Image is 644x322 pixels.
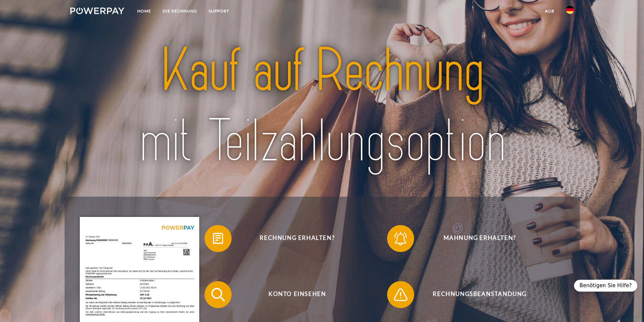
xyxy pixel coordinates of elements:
[205,225,380,252] button: Rechnung erhalten?
[539,5,560,17] a: agb
[157,5,203,17] a: DIE RECHNUNG
[95,32,549,180] img: title-powerpay_de.svg
[210,286,226,303] img: qb_search.svg
[397,225,563,252] span: Mahnung erhalten?
[70,7,125,14] img: logo-powerpay-white.svg
[205,281,380,308] button: Konto einsehen
[392,286,409,303] img: qb_warning.svg
[387,281,563,308] button: Rechnungsbeanstandung
[214,225,380,252] span: Rechnung erhalten?
[392,230,409,247] img: qb_bell.svg
[617,295,639,317] iframe: Schaltfläche zum Öffnen des Messaging-Fensters
[210,230,226,247] img: qb_bill.svg
[214,281,380,308] span: Konto einsehen
[203,5,235,17] a: SUPPORT
[397,281,563,308] span: Rechnungsbeanstandung
[566,6,574,14] img: de
[387,225,563,252] button: Mahnung erhalten?
[132,5,157,17] a: Home
[574,280,637,292] div: Benötigen Sie Hilfe?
